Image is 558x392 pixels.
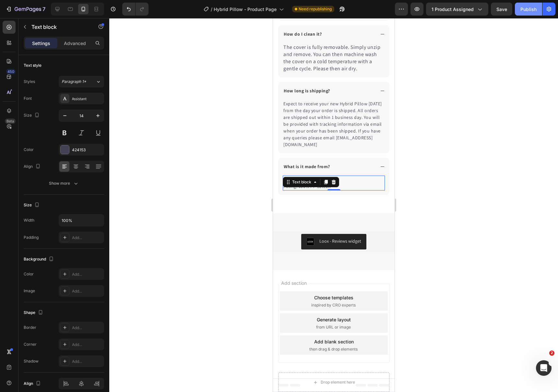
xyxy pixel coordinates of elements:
[24,201,41,210] div: Size
[24,79,35,85] div: Styles
[62,79,86,85] span: Paragraph 1*
[42,5,45,13] p: 7
[24,235,39,240] div: Padding
[72,359,102,364] div: Add...
[24,325,36,330] div: Border
[49,180,79,187] div: Show more
[122,3,148,16] div: Undo/Redo
[214,6,277,13] span: Hybrid Pillow - Product Page
[24,147,34,153] div: Color
[426,3,488,16] button: 1 product assigned
[6,69,16,74] div: 450
[24,358,39,364] div: Shadow
[24,308,44,317] div: Shape
[299,6,332,12] span: Need republishing
[432,6,474,13] span: 1 product assigned
[72,96,102,102] div: Assistant
[72,325,102,331] div: Add...
[211,6,212,13] span: /
[72,147,102,153] div: 424153
[59,214,104,226] input: Auto
[72,342,102,348] div: Add...
[32,40,50,47] p: Settings
[24,63,42,68] div: Text style
[59,76,104,87] button: Paragraph 1*
[491,3,512,16] button: Save
[24,96,32,101] div: Font
[520,6,537,13] div: Publish
[536,360,552,376] iframe: Intercom live chat
[5,119,16,124] div: Beta
[24,111,41,120] div: Size
[24,379,42,388] div: Align
[64,40,86,47] p: Advanced
[273,18,395,392] iframe: Design area
[24,341,37,347] div: Corner
[549,351,554,356] span: 2
[24,178,104,189] button: Show more
[515,3,542,16] button: Publish
[24,217,34,223] div: Width
[24,162,42,171] div: Align
[72,235,102,241] div: Add...
[72,288,102,294] div: Add...
[72,271,102,277] div: Add...
[3,3,48,16] button: 7
[24,271,34,277] div: Color
[24,255,55,264] div: Background
[496,6,507,12] span: Save
[31,23,87,31] p: Text block
[24,288,35,294] div: Image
